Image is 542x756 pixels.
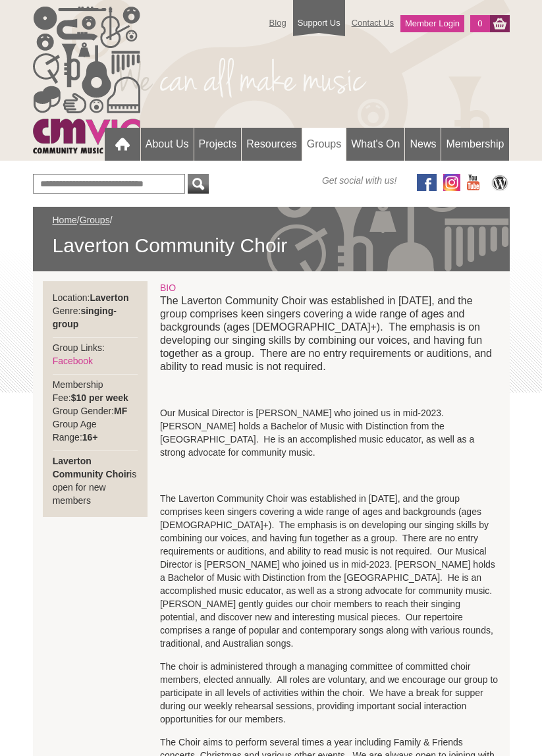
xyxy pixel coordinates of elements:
[43,281,148,516] div: Location: Genre: Group Links: Membership Fee: Group Gender: Group Age Range: is open for new members
[346,128,404,161] a: What's On
[490,174,510,191] img: CMVic Blog
[53,356,93,366] a: Facebook
[405,128,441,161] a: News
[53,213,490,258] div: / /
[160,294,499,373] p: The Laverton Community Choir was established in [DATE], and the group comprises keen singers cove...
[160,281,499,294] div: BIO
[242,128,301,161] a: Resources
[53,306,117,329] strong: singing-group
[160,492,499,650] p: The Laverton Community Choir was established in [DATE], and the group comprises keen singers cove...
[443,174,460,191] img: icon-instagram.png
[263,11,293,34] a: Blog
[53,215,77,225] a: Home
[90,292,128,303] strong: Laverton
[160,660,499,726] p: The choir is administered through a managing committee of committed choir members, elected annual...
[345,11,400,34] a: Contact Us
[114,406,127,416] strong: MF
[33,7,140,153] img: cmvic_logo.png
[400,15,464,32] a: Member Login
[53,233,490,258] span: Laverton Community Choir
[80,215,110,225] a: Groups
[82,432,98,443] strong: 16+
[141,128,194,161] a: About Us
[53,456,130,479] strong: Laverton Community Choir
[441,128,508,161] a: Membership
[302,128,346,161] a: Groups
[470,15,489,32] a: 0
[194,128,242,161] a: Projects
[71,392,128,403] strong: $10 per week
[322,174,397,187] span: Get social with us!
[160,406,499,459] p: Our Musical Director is [PERSON_NAME] who joined us in mid-2023. [PERSON_NAME] holds a Bachelor o...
